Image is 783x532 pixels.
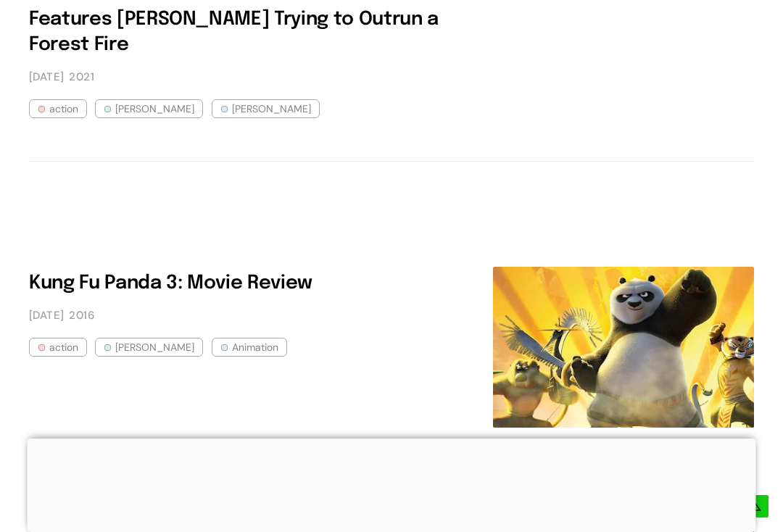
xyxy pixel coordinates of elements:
a: [DATE]2016 [29,309,100,321]
a: Kung Fu Panda 3: Movie Review [29,273,312,293]
iframe: Advertisement [28,439,756,528]
a: [DATE]2021 [29,70,100,83]
a: action [29,99,87,118]
a: Animation [212,338,287,357]
time: 2016-03-07T07:58:00+08:00 [29,309,94,322]
a: [PERSON_NAME] [95,99,203,118]
img: Kung Fu Panda 3: Movie Review [493,267,754,428]
a: [PERSON_NAME] [212,99,320,118]
a: action [29,338,87,357]
a: [PERSON_NAME] [95,338,203,357]
iframe: Advertisement [29,194,754,259]
time: 2021-04-08T22:49:00+08:00 [29,71,94,83]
